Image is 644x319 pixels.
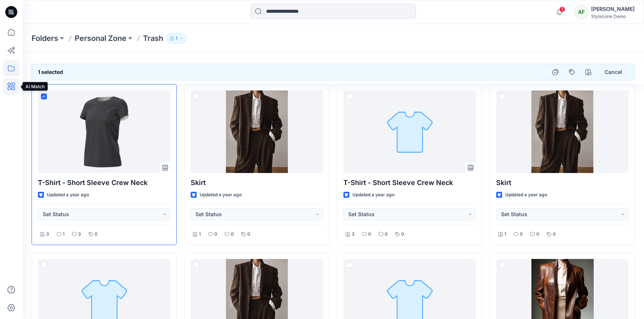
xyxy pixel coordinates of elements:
button: Cancel [598,65,629,79]
p: Updated a year ago [352,191,394,199]
p: 1 [176,34,178,42]
p: 1 [199,230,201,238]
h6: 1 selected [38,68,63,77]
p: T-Shirt - Short Sleeve Crew Neck [343,178,476,188]
p: 0 [536,230,539,238]
p: 0 [520,230,523,238]
p: 1 [504,230,506,238]
p: 0 [401,230,404,238]
p: Updated a year ago [200,191,242,199]
p: 3 [352,230,355,238]
div: AF [575,5,588,19]
button: 1 [166,33,187,44]
p: Skirt [496,178,629,188]
p: 0 [385,230,388,238]
p: 3 [46,230,49,238]
p: 0 [553,230,556,238]
p: Trash [143,33,163,44]
a: Folders [32,33,58,44]
p: 0 [214,230,217,238]
p: 1 [63,230,65,238]
p: Updated a year ago [47,191,89,199]
span: 1 [559,6,565,12]
p: Updated a year ago [505,191,547,199]
p: 0 [231,230,234,238]
p: 0 [247,230,250,238]
p: 0 [368,230,371,238]
p: Skirt [191,178,323,188]
div: Stylezone Demo [591,14,635,19]
p: 0 [95,230,98,238]
div: [PERSON_NAME] [591,5,635,14]
p: T-Shirt - Short Sleeve Crew Neck [38,178,170,188]
p: 3 [78,230,81,238]
a: Personal Zone [75,33,126,44]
